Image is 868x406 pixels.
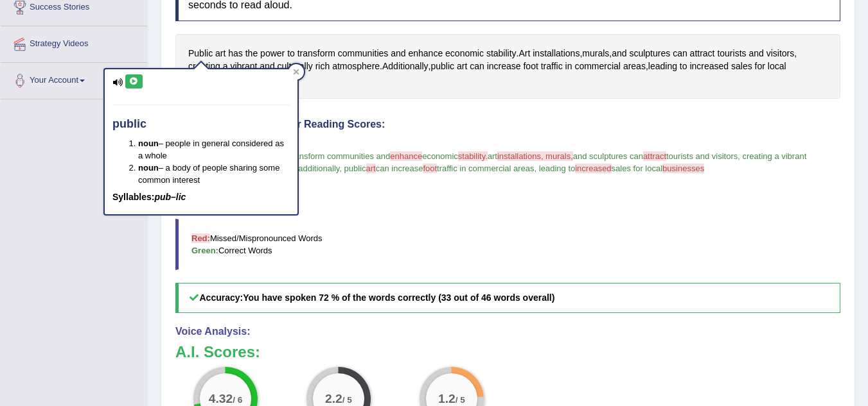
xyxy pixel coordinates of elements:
a: Your Account [1,63,147,95]
span: stability. [458,151,488,161]
span: Click to see word definition [533,47,580,60]
b: noun [138,163,159,173]
span: foot [423,164,437,173]
span: Click to see word definition [338,47,389,60]
small: / 6 [233,396,242,405]
b: Red: [191,233,210,243]
span: art [366,164,376,173]
em: pub–lic [154,192,186,202]
span: Click to see word definition [565,60,572,73]
span: Click to see word definition [523,60,538,73]
span: economic [422,151,458,161]
h5: Accuracy: [175,283,840,313]
h5: Syllables: [112,192,290,202]
span: Click to see word definition [287,47,295,60]
span: Click to see word definition [629,47,670,60]
h4: Voice Analysis: [175,326,840,337]
big: 4.32 [209,392,233,406]
b: Green: [191,246,218,255]
li: – people in general considered as a whole [138,137,290,162]
span: additionally [298,164,339,173]
span: Click to see word definition [486,47,517,60]
span: increased [575,164,611,173]
span: Click to see word definition [768,60,786,73]
span: Click to see word definition [648,60,677,73]
a: Strategy Videos [1,26,147,58]
span: Click to see word definition [717,47,746,60]
span: Click to see word definition [673,47,687,60]
small: / 5 [455,396,465,405]
h4: Accuracy Comparison for Reading Scores: [175,119,840,130]
span: and sculptures can [573,151,643,161]
h4: public [112,118,290,131]
span: , [339,164,342,173]
span: public [344,164,366,173]
span: leading to [539,164,575,173]
span: , [738,151,740,161]
span: Click to see word definition [297,47,335,60]
span: Click to see word definition [215,47,226,60]
span: Click to see word definition [731,60,752,73]
span: Click to see word definition [689,60,729,73]
div: . , , , . , , . [175,34,840,99]
span: Click to see word definition [228,47,243,60]
blockquote: Missed/Mispronounced Words Correct Words [175,219,840,270]
li: – a body of people sharing some common interest [138,162,290,186]
span: Click to see word definition [445,47,484,60]
span: has the power to transform communities and [226,151,391,161]
span: Click to see word definition [188,47,213,60]
span: Click to see word definition [408,47,443,60]
big: 2.2 [325,392,342,406]
span: Click to see word definition [487,60,521,73]
span: Click to see word definition [245,47,258,60]
span: attract [643,151,666,161]
b: A.I. Scores: [175,343,260,360]
span: Click to see word definition [470,60,484,73]
span: Click to see word definition [457,60,467,73]
span: traffic in commercial areas [437,164,534,173]
span: Click to see word definition [574,60,621,73]
span: Click to see word definition [518,47,530,60]
span: sales for local [612,164,662,173]
b: noun [138,139,159,148]
span: Click to see word definition [690,47,715,60]
span: Click to see word definition [582,47,609,60]
span: Click to see word definition [755,60,765,73]
big: 1.2 [438,392,456,406]
small: / 5 [342,396,352,405]
span: Click to see word definition [315,60,330,73]
h4: Labels: [175,201,840,212]
span: Click to see word definition [260,47,285,60]
span: Click to see word definition [680,60,687,73]
b: You have spoken 72 % of the words correctly (33 out of 46 words overall) [243,292,554,303]
span: Click to see word definition [612,47,626,60]
span: Click to see word definition [623,60,646,73]
span: can increase [376,164,423,173]
span: Click to see word definition [430,60,454,73]
span: art [488,151,497,161]
span: Click to see word definition [766,47,795,60]
span: Click to see word definition [391,47,405,60]
span: installations, murals, [497,151,573,161]
span: businesses [662,164,704,173]
span: Click to see word definition [748,47,763,60]
span: enhance [390,151,422,161]
span: Click to see word definition [382,60,429,73]
span: Click to see word definition [541,60,563,73]
span: Click to see word definition [332,60,380,73]
span: tourists and visitors [666,151,738,161]
span: , [535,164,537,173]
